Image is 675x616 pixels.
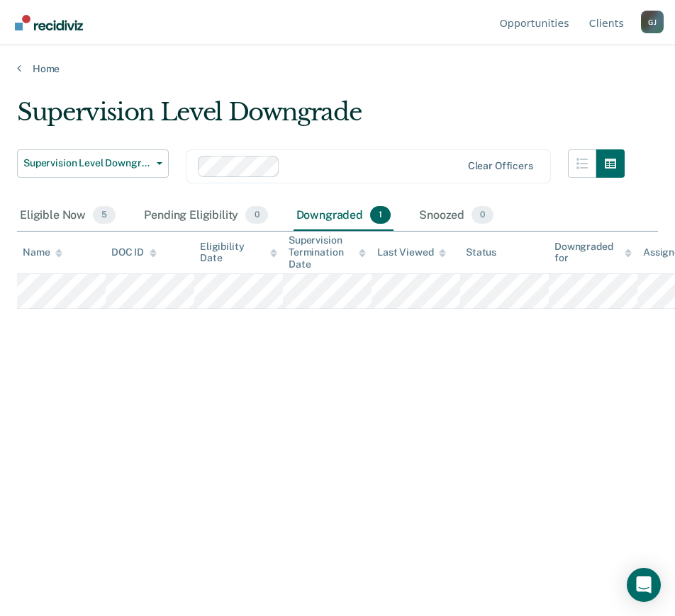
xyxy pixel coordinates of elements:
div: Downgraded for [554,241,632,265]
button: Supervision Level Downgrade [17,149,169,178]
div: G J [641,11,664,33]
div: Clear officers [468,160,533,172]
div: Downgraded1 [294,200,394,232]
span: 0 [245,206,267,224]
div: Supervision Level Downgrade [17,98,625,138]
a: Home [17,62,658,75]
button: Profile dropdown button [641,11,664,33]
div: Name [23,246,62,258]
div: DOC ID [111,246,157,258]
div: Status [466,246,496,258]
div: Eligible Now5 [17,200,118,232]
span: 1 [370,206,391,224]
span: 5 [93,206,116,224]
div: Snoozed0 [416,200,496,232]
span: Supervision Level Downgrade [23,157,151,169]
img: Recidiviz [15,15,83,30]
span: 0 [472,206,493,224]
div: Supervision Termination Date [289,234,366,270]
div: Open Intercom Messenger [627,568,661,602]
div: Last Viewed [377,246,446,258]
div: Eligibility Date [200,241,277,265]
div: Pending Eligibility0 [141,200,270,232]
